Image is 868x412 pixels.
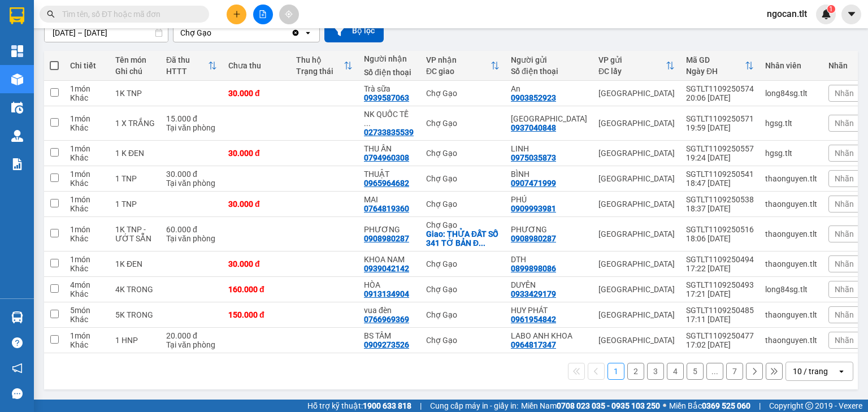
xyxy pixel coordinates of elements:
[598,55,666,64] div: VP gửi
[70,225,104,234] div: 1 món
[835,229,854,238] span: Nhãn
[686,179,754,188] div: 18:47 [DATE]
[70,204,104,213] div: Khác
[598,285,675,294] div: [GEOGRAPHIC_DATA]
[686,255,754,264] div: SGTLT1109250494
[70,280,104,289] div: 4 món
[598,229,675,238] div: [GEOGRAPHIC_DATA]
[835,336,854,345] span: Nhãn
[686,280,754,289] div: SGTLT1109250493
[364,315,409,324] div: 0766969369
[835,119,854,128] span: Nhãn
[557,401,660,410] strong: 0708 023 035 - 0935 103 250
[364,225,415,234] div: PHƯƠNG
[765,89,817,98] div: long84sg.tlt
[663,404,666,408] span: ⚪️
[364,119,371,128] span: ...
[686,204,754,213] div: 18:37 [DATE]
[426,229,500,248] div: Giao: THỬA ĐẤT SỐ 341 TỜ BẢN ĐỒ SỐ 30 QUAN THỌ
[364,153,409,162] div: 0794960308
[598,259,675,268] div: [GEOGRAPHIC_DATA]
[765,149,817,158] div: hgsg.tlt
[364,179,409,188] div: 0965964682
[627,363,644,380] button: 2
[11,158,23,170] img: solution-icon
[511,55,587,64] div: Người gửi
[285,10,293,18] span: aim
[11,130,23,142] img: warehouse-icon
[667,363,684,380] button: 4
[511,153,556,162] div: 0975035873
[307,400,411,412] span: Hỗ trợ kỹ thuật:
[11,311,23,323] img: warehouse-icon
[364,110,415,128] div: NK QUỐC TẾ CG
[291,28,300,37] svg: Clear value
[426,336,500,345] div: Chợ Gạo
[166,234,217,243] div: Tại văn phòng
[364,280,415,289] div: HÒA
[364,93,409,102] div: 0939587063
[686,225,754,234] div: SGTLT1109250516
[364,170,415,179] div: THUẬT
[426,174,500,183] div: Chợ Gạo
[511,195,587,204] div: PHÚ
[259,10,267,18] span: file-add
[686,93,754,102] div: 20:06 [DATE]
[12,388,23,399] span: message
[70,93,104,102] div: Khác
[228,259,285,268] div: 30.000 đ
[115,55,155,64] div: Tên món
[426,200,500,209] div: Chợ Gạo
[364,255,415,264] div: KHOA NAM
[166,225,217,234] div: 60.000 đ
[686,289,754,298] div: 17:21 [DATE]
[70,255,104,264] div: 1 món
[511,123,556,132] div: 0937040848
[680,51,759,81] th: Toggle SortBy
[45,24,168,42] input: Select a date range.
[364,340,409,349] div: 0909273526
[511,67,587,76] div: Số điện thoại
[253,5,273,24] button: file-add
[363,401,411,410] strong: 1900 633 818
[598,336,675,345] div: [GEOGRAPHIC_DATA]
[511,340,556,349] div: 0964817347
[166,331,217,340] div: 20.000 đ
[686,306,754,315] div: SGTLT1109250485
[426,149,500,158] div: Chợ Gạo
[686,234,754,243] div: 18:06 [DATE]
[765,285,817,294] div: long84sg.tlt
[70,153,104,162] div: Khác
[115,310,155,319] div: 5K TRONG
[115,285,155,294] div: 4K TRONG
[511,331,587,340] div: LABO ANH KHOA
[511,114,587,123] div: NHẬT MỸ
[511,170,587,179] div: BÌNH
[296,55,344,64] div: Thu hộ
[228,310,285,319] div: 150.000 đ
[765,310,817,319] div: thaonguyen.tlt
[228,285,285,294] div: 160.000 đ
[598,310,675,319] div: [GEOGRAPHIC_DATA]
[290,51,358,81] th: Toggle SortBy
[364,144,415,153] div: THU ÂN
[835,149,854,158] span: Nhãn
[765,61,817,70] div: Nhân viên
[228,89,285,98] div: 30.000 đ
[166,170,217,179] div: 30.000 đ
[279,5,299,24] button: aim
[115,225,155,243] div: 1K TNP - ƯỚT SẴN
[511,179,556,188] div: 0907471999
[233,10,241,18] span: plus
[835,200,854,209] span: Nhãn
[364,204,409,213] div: 0764819360
[765,174,817,183] div: thaonguyen.tlt
[793,366,828,377] div: 10 / trang
[607,363,624,380] button: 1
[426,310,500,319] div: Chợ Gạo
[364,84,415,93] div: Trà sữa
[166,123,217,132] div: Tại văn phòng
[70,144,104,153] div: 1 món
[62,8,196,20] input: Tìm tên, số ĐT hoặc mã đơn
[70,315,104,324] div: Khác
